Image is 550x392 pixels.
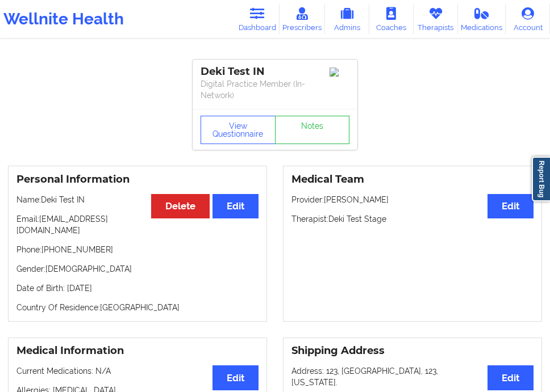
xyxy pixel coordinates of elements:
[201,116,276,144] button: View Questionnaire
[201,65,349,78] div: Deki Test IN
[201,78,349,101] p: Digital Practice Member (In-Network)
[151,194,210,218] button: Delete
[16,173,259,186] h3: Personal Information
[213,194,259,218] button: Edit
[16,302,259,313] p: Country Of Residence: [GEOGRAPHIC_DATA]
[330,68,349,77] img: Image%2Fplaceholer-image.png
[16,263,259,275] p: Gender: [DEMOGRAPHIC_DATA]
[458,4,506,34] a: Medications
[291,173,534,186] h3: Medical Team
[532,157,550,201] a: Report Bug
[16,283,259,294] p: Date of Birth: [DATE]
[369,4,414,34] a: Coaches
[291,194,534,205] p: Provider: [PERSON_NAME]
[325,4,369,34] a: Admins
[488,365,534,390] button: Edit
[16,365,259,377] p: Current Medications: N/A
[291,365,534,388] p: Address: 123, [GEOGRAPHIC_DATA], 123, [US_STATE].
[16,213,259,236] p: Email: [EMAIL_ADDRESS][DOMAIN_NAME]
[275,116,350,144] a: Notes
[506,4,550,34] a: Account
[16,344,259,357] h3: Medical Information
[16,194,259,205] p: Name: Deki Test IN
[235,4,280,34] a: Dashboard
[213,365,259,390] button: Edit
[291,213,534,225] p: Therapist: Deki Test Stage
[16,244,259,255] p: Phone: [PHONE_NUMBER]
[280,4,325,34] a: Prescribers
[291,344,534,357] h3: Shipping Address
[414,4,458,34] a: Therapists
[488,194,534,218] button: Edit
